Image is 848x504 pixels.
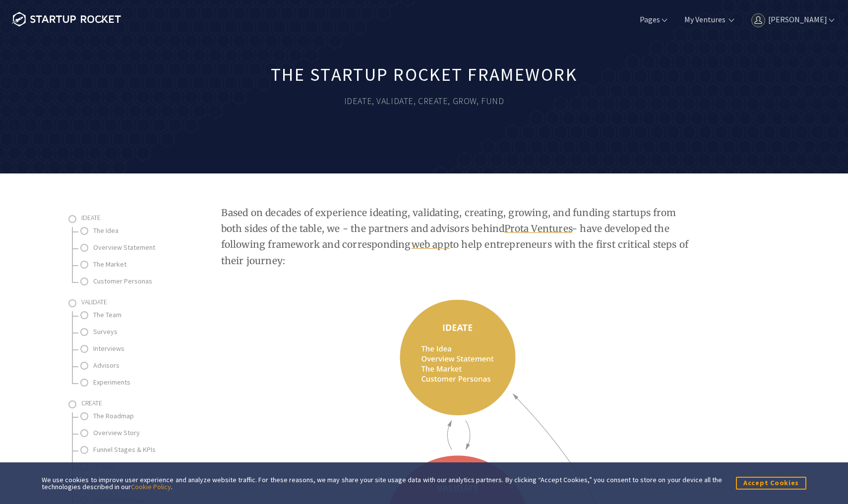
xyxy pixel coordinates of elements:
[81,398,102,407] span: Create
[93,410,192,422] a: The Roadmap
[682,14,726,25] a: My Ventures
[504,223,572,234] a: Prota Ventures
[93,342,192,355] a: Interviews
[93,309,192,321] a: The Team
[221,205,697,269] p: Based on decades of experience ideating, validating, creating, growing, and funding startups from...
[42,476,722,490] div: We use cookies to improve user experience and analyze website traffic. For these reasons, we may ...
[93,359,192,372] a: Advisors
[93,427,192,439] a: Overview Story
[81,213,101,222] span: Ideate
[412,238,450,250] a: web app
[638,14,669,25] a: Pages
[93,444,192,456] a: Funnel Stages & KPIs
[93,224,192,237] a: The Idea
[93,326,192,338] a: Surveys
[93,258,192,271] a: The Market
[93,376,192,389] a: Experiments
[81,297,107,306] span: Validate
[736,477,806,489] button: Accept Cookies
[93,460,192,473] a: UI Spec
[749,14,836,25] a: [PERSON_NAME]
[93,241,192,254] a: Overview Statement
[93,275,192,287] a: Customer Personas
[131,482,171,491] a: Cookie Policy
